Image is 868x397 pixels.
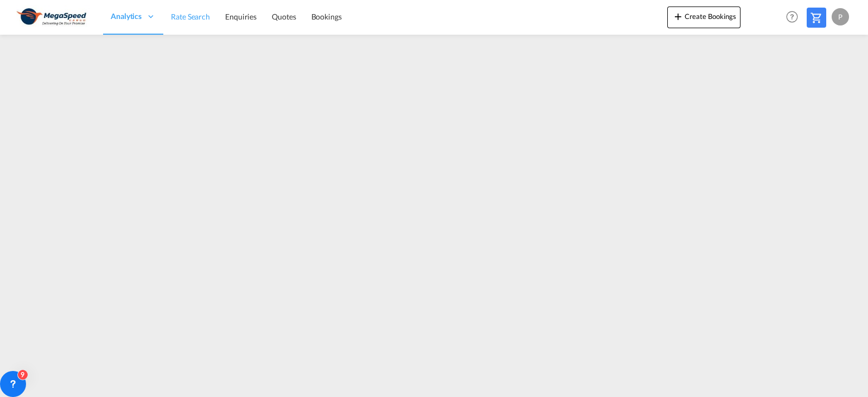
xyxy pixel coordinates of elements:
[225,12,257,21] span: Enquiries
[672,10,685,23] md-icon: icon-plus 400-fg
[783,8,801,26] span: Help
[783,8,807,27] div: Help
[832,8,849,25] div: P
[171,12,210,21] span: Rate Search
[16,5,90,29] img: ad002ba0aea611eda5429768204679d3.JPG
[111,11,142,22] span: Analytics
[272,12,296,21] span: Quotes
[667,7,741,28] button: icon-plus 400-fgCreate Bookings
[311,12,342,21] span: Bookings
